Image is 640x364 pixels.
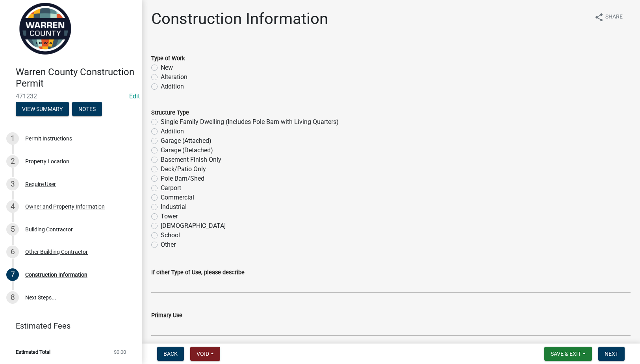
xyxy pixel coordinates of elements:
h4: Warren County Construction Permit [16,67,135,89]
span: Next [605,351,618,357]
span: Save & Exit [551,351,581,357]
span: Share [605,13,623,22]
label: Commercial [161,193,194,202]
button: Notes [72,102,102,116]
label: Garage (Detached) [161,146,213,155]
div: 5 [6,223,19,236]
button: Back [157,347,184,361]
label: Addition [161,127,184,136]
span: Void [197,351,209,357]
div: 6 [6,246,19,258]
div: Other Building Contractor [25,249,88,255]
label: Deck/Patio Only [161,164,206,174]
label: If other Type of Use, please describe [151,270,245,275]
span: Back [163,351,178,357]
div: Property Location [25,159,69,164]
label: Garage (Attached) [161,136,211,146]
div: Construction Information [25,272,87,277]
h1: Construction Information [151,9,328,28]
wm-modal-confirm: Summary [16,106,69,113]
div: 3 [6,178,19,190]
wm-modal-confirm: Notes [72,106,102,113]
div: 7 [6,268,19,281]
label: New [161,63,173,72]
button: Save & Exit [544,347,592,361]
wm-modal-confirm: Edit Application Number [129,92,140,100]
label: Other [161,240,176,249]
label: Industrial [161,202,187,212]
div: Permit Instructions [25,136,72,141]
div: 2 [6,155,19,168]
label: Carport [161,183,181,193]
button: View Summary [16,102,69,116]
button: shareShare [588,9,629,25]
span: $0.00 [114,349,126,355]
div: Building Contractor [25,227,73,232]
div: 8 [6,291,19,304]
div: Owner and Property Information [25,204,105,209]
label: School [161,231,180,240]
label: Type of Work [151,56,185,61]
label: Structure Type [151,110,189,116]
a: Edit [129,92,140,100]
div: 1 [6,132,19,145]
i: share [594,13,604,22]
label: Pole Barn/Shed [161,174,204,183]
label: Primary Use [151,313,182,318]
div: Require User [25,181,56,187]
span: 471232 [16,92,126,100]
span: Estimated Total [16,349,50,355]
label: Basement Finish Only [161,155,221,164]
label: [DEMOGRAPHIC_DATA] [161,221,226,231]
button: Void [190,347,220,361]
label: Tower [161,212,178,221]
div: 4 [6,200,19,213]
label: Single Family Dwelling (Includes Pole Barn with Living Quarters) [161,117,339,127]
label: Addition [161,82,184,91]
button: Next [598,347,625,361]
label: Alteration [161,72,187,82]
a: Estimated Fees [6,318,129,334]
